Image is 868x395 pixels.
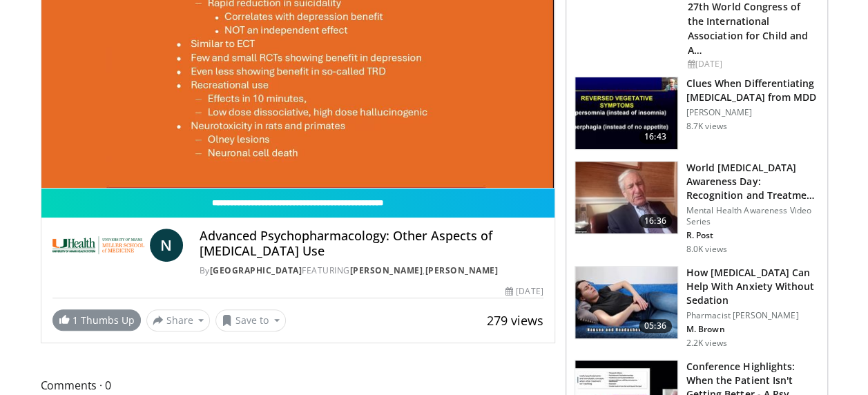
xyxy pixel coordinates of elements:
[688,58,816,70] div: [DATE]
[575,266,819,349] a: 05:36 How [MEDICAL_DATA] Can Help With Anxiety Without Sedation Pharmacist [PERSON_NAME] M. Brown...
[639,214,672,228] span: 16:36
[686,230,819,241] p: R. Post
[73,314,78,327] span: 1
[350,264,423,276] a: [PERSON_NAME]
[686,107,819,118] p: [PERSON_NAME]
[215,309,286,331] button: Save to
[686,338,727,349] p: 2.2K views
[52,229,144,262] img: University of Miami
[686,205,819,227] p: Mental Health Awareness Video Series
[686,161,819,202] h3: World [MEDICAL_DATA] Awareness Day: Recognition and Treatment of C…
[686,244,727,255] p: 8.0K views
[200,229,543,258] h4: Advanced Psychopharmacology: Other Aspects of [MEDICAL_DATA] Use
[487,312,543,329] span: 279 views
[575,267,677,338] img: 7bfe4765-2bdb-4a7e-8d24-83e30517bd33.150x105_q85_crop-smart_upscale.jpg
[52,309,141,331] a: 1 Thumbs Up
[575,77,677,149] img: a6520382-d332-4ed3-9891-ee688fa49237.150x105_q85_crop-smart_upscale.jpg
[425,264,499,276] a: [PERSON_NAME]
[575,77,819,150] a: 16:43 Clues When Differentiating [MEDICAL_DATA] from MDD [PERSON_NAME] 8.7K views
[575,162,677,233] img: dad9b3bb-f8af-4dab-abc0-c3e0a61b252e.150x105_q85_crop-smart_upscale.jpg
[505,285,543,298] div: [DATE]
[150,229,183,262] a: N
[639,319,672,333] span: 05:36
[686,310,819,321] p: Pharmacist [PERSON_NAME]
[686,77,819,104] h3: Clues When Differentiating [MEDICAL_DATA] from MDD
[200,264,543,277] div: By FEATURING ,
[686,266,819,307] h3: How [MEDICAL_DATA] Can Help With Anxiety Without Sedation
[686,121,727,132] p: 8.7K views
[639,130,672,144] span: 16:43
[41,376,555,394] span: Comments 0
[686,324,819,335] p: M. Brown
[210,264,302,276] a: [GEOGRAPHIC_DATA]
[146,309,211,331] button: Share
[575,161,819,255] a: 16:36 World [MEDICAL_DATA] Awareness Day: Recognition and Treatment of C… Mental Health Awareness...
